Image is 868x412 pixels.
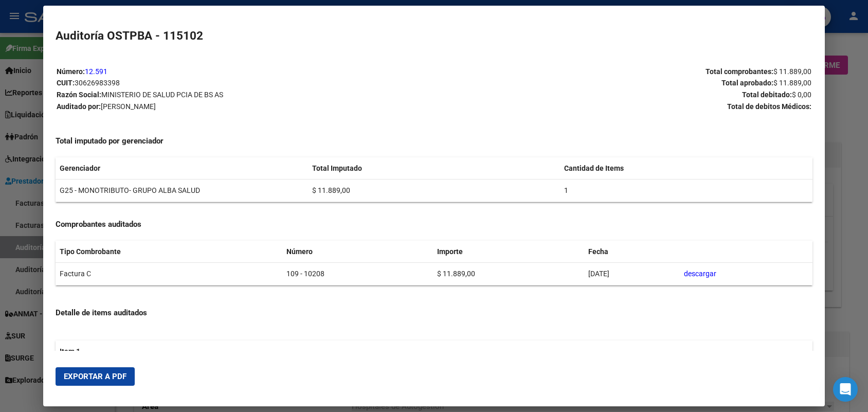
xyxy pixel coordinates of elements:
[684,270,716,278] a: descargar
[57,66,433,78] p: Número:
[308,157,560,180] th: Total Imputado
[560,157,812,180] th: Cantidad de Items
[56,307,812,319] h4: Detalle de items auditados
[85,67,107,76] a: 12.591
[101,102,156,111] span: [PERSON_NAME]
[56,157,308,180] th: Gerenciador
[308,180,560,202] td: $ 11.889,00
[64,372,126,381] span: Exportar a PDF
[833,377,858,402] div: Open Intercom Messenger
[435,77,811,89] p: Total aprobado:
[56,135,812,147] h4: Total imputado por gerenciador
[56,241,282,263] th: Tipo Combrobante
[433,241,584,263] th: Importe
[584,241,680,263] th: Fecha
[57,77,433,89] p: CUIT:
[60,347,80,355] strong: Item 1
[435,101,811,113] p: Total de debitos Médicos:
[101,91,223,99] span: MINISTERIO DE SALUD PCIA DE BS AS
[56,180,308,202] td: G25 - MONOTRIBUTO- GRUPO ALBA SALUD
[56,367,135,386] button: Exportar a PDF
[792,91,811,99] span: $ 0,00
[560,180,812,202] td: 1
[56,263,282,285] td: Factura C
[282,263,433,285] td: 109 - 10208
[773,67,811,76] span: $ 11.889,00
[282,241,433,263] th: Número
[435,89,811,101] p: Total debitado:
[433,263,584,285] td: $ 11.889,00
[57,101,433,113] p: Auditado por:
[75,79,120,87] span: 30626983398
[435,66,811,78] p: Total comprobantes:
[56,27,812,45] h2: Auditoría OSTPBA - 115102
[57,89,433,101] p: Razón Social:
[773,79,811,87] span: $ 11.889,00
[56,219,812,230] h4: Comprobantes auditados
[584,263,680,285] td: [DATE]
